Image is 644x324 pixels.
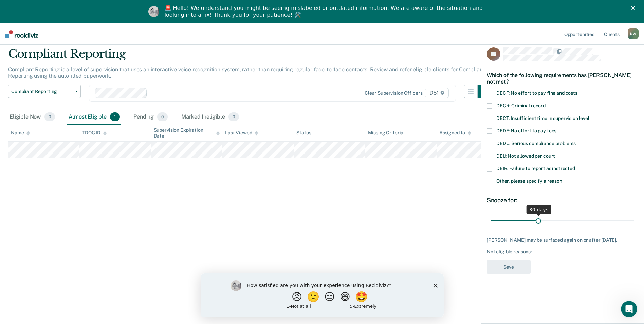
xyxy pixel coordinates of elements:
span: 1 [110,112,120,121]
div: Which of the following requirements has [PERSON_NAME] not met? [487,67,638,90]
span: DEDF: No effort to pay fees [496,128,556,133]
span: 0 [228,112,239,121]
a: Clients [603,23,621,45]
p: Compliant Reporting is a level of supervision that uses an interactive voice recognition system, ... [8,66,484,79]
a: Opportunities [563,23,596,45]
div: Compliant Reporting [8,47,491,66]
span: DECR: Criminal record [496,103,546,108]
span: DECF: No effort to pay fine and costs [496,90,577,96]
span: Compliant Reporting [11,89,72,94]
div: Missing Criteria [368,130,404,136]
div: 🚨 Hello! We understand you might be seeing mislabeled or outdated information. We are aware of th... [165,5,485,18]
img: Profile image for Kim [148,6,159,17]
span: Other, please specify a reason [496,178,562,184]
span: DECT: Insufficient time in supervision level [496,115,589,121]
div: Not eligible reasons: [487,249,638,255]
span: DEIJ: Not allowed per court [496,153,555,159]
span: DEDU: Serious compliance problems [496,141,575,146]
span: DEIR: Failure to report as instructed [496,166,575,171]
div: TDOC ID [82,130,107,136]
span: 0 [44,112,55,121]
div: Last Viewed [225,130,258,136]
div: Almost Eligible [67,110,121,125]
div: Snooze for: [487,197,638,204]
div: Status [296,130,311,136]
div: Marked Ineligible [180,110,240,125]
div: Supervision Expiration Date [154,127,220,139]
div: Pending [132,110,169,125]
button: Save [487,260,531,274]
div: Eligible Now [8,110,56,125]
iframe: Survey by Kim from Recidiviz [201,273,444,317]
div: [PERSON_NAME] may be surfaced again on or after [DATE]. [487,237,638,243]
div: 30 days [527,205,551,214]
div: Name [11,130,30,136]
div: K W [628,28,639,39]
div: Clear supervision officers [365,90,422,96]
div: Close [631,6,638,10]
span: 0 [157,112,168,121]
div: Assigned to [439,130,471,136]
img: Recidiviz [5,30,38,38]
span: D51 [425,88,448,98]
iframe: Intercom live chat [621,301,637,317]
